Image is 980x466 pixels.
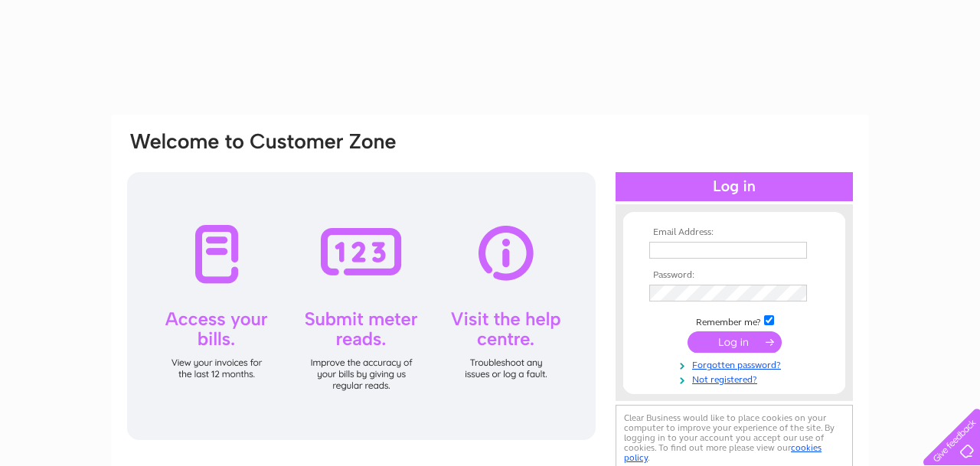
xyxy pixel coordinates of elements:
a: Forgotten password? [649,357,823,371]
a: Not registered? [649,371,823,386]
th: Password: [645,270,823,281]
input: Submit [688,331,782,353]
th: Email Address: [645,227,823,238]
a: cookies policy [624,442,822,463]
td: Remember me? [645,313,823,328]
